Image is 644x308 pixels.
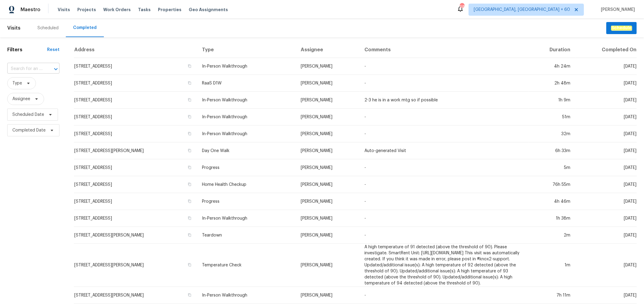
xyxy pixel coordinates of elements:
input: Search for an address... [7,64,43,74]
td: [DATE] [575,227,637,244]
td: [PERSON_NAME] [296,58,360,75]
td: 2h 48m [528,75,575,92]
td: [STREET_ADDRESS] [74,109,197,125]
td: [DATE] [575,210,637,227]
td: RaaS D1W [197,75,296,92]
td: In-Person Walkthrough [197,125,296,142]
td: [PERSON_NAME] [296,75,360,92]
td: 51m [528,109,575,125]
td: 6h 33m [528,142,575,159]
td: 1h 38m [528,210,575,227]
td: [DATE] [575,287,637,304]
td: 2m [528,227,575,244]
td: [DATE] [575,92,637,109]
th: Address [74,42,197,58]
td: [PERSON_NAME] [296,92,360,109]
td: A high temperature of 91 detected (above the threshold of 90). Please investigate. SmartRent Unit... [360,244,528,287]
td: [DATE] [575,109,637,125]
button: Copy Address [187,198,192,204]
span: [GEOGRAPHIC_DATA], [GEOGRAPHIC_DATA] + 60 [474,7,570,13]
th: Completed On [575,42,637,58]
td: 5m [528,159,575,176]
td: Day One Walk [197,142,296,159]
span: [PERSON_NAME] [598,7,635,13]
button: Copy Address [187,63,192,69]
td: - [360,75,528,92]
td: Progress [197,159,296,176]
th: Assignee [296,42,360,58]
span: Maestro [21,7,40,13]
td: In-Person Walkthrough [197,92,296,109]
td: [DATE] [575,58,637,75]
td: [PERSON_NAME] [296,227,360,244]
td: In-Person Walkthrough [197,58,296,75]
button: Open [52,65,60,73]
td: [STREET_ADDRESS] [74,58,197,75]
span: Tasks [138,8,151,12]
span: Visits [7,21,21,35]
td: [STREET_ADDRESS][PERSON_NAME] [74,287,197,304]
td: - [360,193,528,210]
th: Duration [528,42,575,58]
button: Copy Address [187,131,192,136]
td: [PERSON_NAME] [296,159,360,176]
td: In-Person Walkthrough [197,210,296,227]
td: 7h 11m [528,287,575,304]
td: 2-3 he is in a work mtg so if possible [360,92,528,109]
td: Progress [197,193,296,210]
button: Copy Address [187,215,192,221]
span: Visits [58,7,70,13]
td: - [360,176,528,193]
td: 76h 55m [528,176,575,193]
span: Projects [77,7,96,13]
td: 1m [528,244,575,287]
em: Schedule [611,26,632,30]
td: [DATE] [575,193,637,210]
th: Type [197,42,296,58]
td: - [360,125,528,142]
td: 32m [528,125,575,142]
span: Type [12,80,22,86]
div: Reset [47,47,59,53]
td: [PERSON_NAME] [296,142,360,159]
td: In-Person Walkthrough [197,109,296,125]
h1: Filters [7,47,47,53]
td: [PERSON_NAME] [296,210,360,227]
td: [STREET_ADDRESS] [74,176,197,193]
td: 1h 9m [528,92,575,109]
td: [DATE] [575,142,637,159]
td: [PERSON_NAME] [296,287,360,304]
button: Copy Address [187,182,192,187]
button: Copy Address [187,148,192,153]
td: In-Person Walkthrough [197,287,296,304]
span: Scheduled Date [12,112,44,118]
td: Home Health Checkup [197,176,296,193]
td: [DATE] [575,75,637,92]
span: Assignee [12,96,30,102]
button: Schedule [606,22,637,34]
td: [STREET_ADDRESS][PERSON_NAME] [74,142,197,159]
td: [STREET_ADDRESS] [74,92,197,109]
td: [PERSON_NAME] [296,125,360,142]
td: - [360,287,528,304]
td: Temperature Check [197,244,296,287]
button: Copy Address [187,262,192,268]
td: [PERSON_NAME] [296,193,360,210]
span: Completed Date [12,127,46,133]
td: 4h 24m [528,58,575,75]
td: [PERSON_NAME] [296,176,360,193]
td: [DATE] [575,159,637,176]
div: Scheduled [37,25,59,31]
td: [STREET_ADDRESS][PERSON_NAME] [74,244,197,287]
button: Copy Address [187,97,192,103]
button: Copy Address [187,232,192,238]
td: [PERSON_NAME] [296,244,360,287]
td: - [360,227,528,244]
td: [DATE] [575,244,637,287]
td: - [360,210,528,227]
td: [STREET_ADDRESS] [74,210,197,227]
div: 685 [460,4,464,10]
button: Copy Address [187,292,192,298]
td: 4h 46m [528,193,575,210]
td: [STREET_ADDRESS] [74,125,197,142]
